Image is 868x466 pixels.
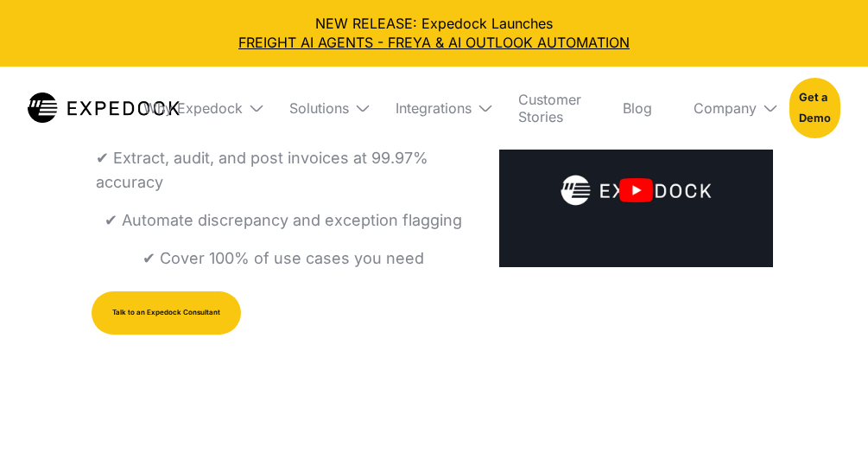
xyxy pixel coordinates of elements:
[789,78,840,138] a: Get a Demo
[14,33,854,52] a: FREIGHT AI AGENTS - FREYA & AI OUTLOOK AUTOMATION
[96,146,472,195] p: ✔ Extract, audit, and post invoices at 99.97% accuracy
[382,67,491,150] div: Integrations
[276,67,368,150] div: Solutions
[92,291,241,335] a: Talk to an Expedock Consultant
[130,67,262,150] div: Why Expedock
[105,208,462,233] p: ✔ Automate discrepancy and exception flagging
[396,99,472,117] div: Integrations
[680,67,776,150] div: Company
[694,99,757,117] div: Company
[499,113,772,267] a: open lightbox
[289,99,349,117] div: Solutions
[609,67,666,150] a: Blog
[143,99,243,117] div: Why Expedock
[14,14,854,53] div: NEW RELEASE: Expedock Launches
[504,67,595,150] a: Customer Stories
[143,246,424,271] p: ✔ Cover 100% of use cases you need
